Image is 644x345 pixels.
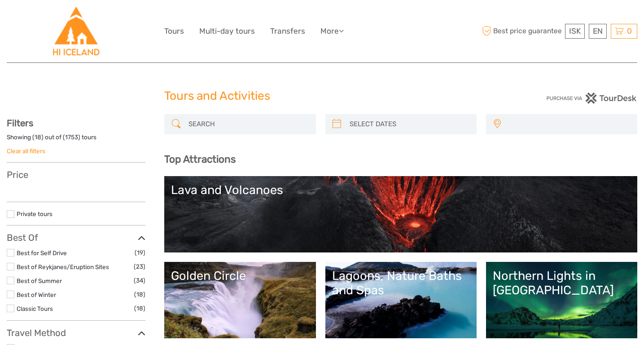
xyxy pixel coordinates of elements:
[65,133,78,142] label: 1753
[135,248,145,258] span: (19)
[164,153,236,165] b: Top Attractions
[589,24,607,39] div: EN
[7,118,33,128] strong: Filters
[569,27,581,35] span: ISK
[171,183,631,197] div: Lava and Volcanoes
[134,275,145,286] span: (34)
[626,27,633,35] span: 0
[17,210,53,217] a: Private tours
[134,289,145,300] span: (18)
[164,89,480,103] h1: Tours and Activities
[493,269,631,298] div: Northern Lights in [GEOGRAPHIC_DATA]
[134,303,145,314] span: (18)
[332,269,470,332] a: Lagoons, Nature Baths and Spas
[7,147,45,155] a: Clear all filters
[52,7,101,56] img: Hostelling International
[185,116,311,132] input: SEARCH
[7,169,145,180] h3: Price
[7,133,145,147] div: Showing ( ) out of ( ) tours
[171,269,309,332] a: Golden Circle
[346,116,472,132] input: SELECT DATES
[7,232,145,243] h3: Best Of
[320,25,344,38] a: More
[134,261,145,272] span: (23)
[480,24,563,39] span: Best price guarantee
[493,269,631,332] a: Northern Lights in [GEOGRAPHIC_DATA]
[199,25,255,38] a: Multi-day tours
[171,183,631,246] a: Lava and Volcanoes
[7,327,145,338] h3: Travel Method
[17,249,67,257] a: Best for Self Drive
[332,269,470,298] div: Lagoons, Nature Baths and Spas
[171,269,309,283] div: Golden Circle
[270,25,305,38] a: Transfers
[17,291,56,298] a: Best of Winter
[17,277,62,284] a: Best of Summer
[17,263,109,270] a: Best of Reykjanes/Eruption Sites
[546,93,637,104] img: PurchaseViaTourDesk.png
[164,25,184,38] a: Tours
[35,133,41,142] label: 18
[17,305,53,312] a: Classic Tours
